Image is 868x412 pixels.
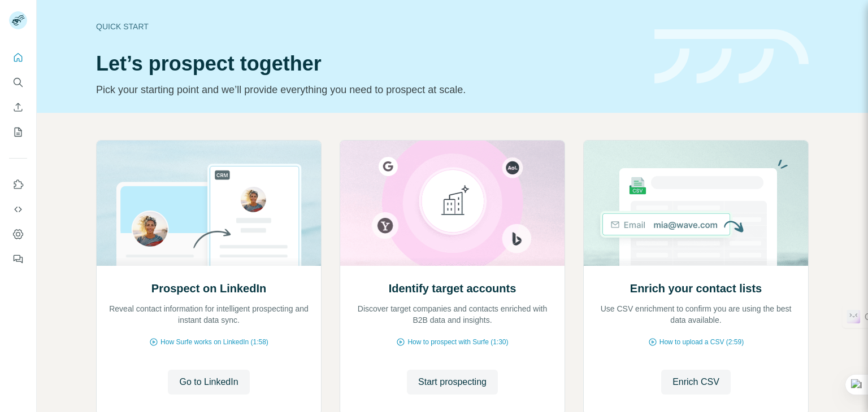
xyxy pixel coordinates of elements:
[583,141,809,266] img: Enrich your contact lists
[9,47,27,68] button: Quick start
[407,337,508,347] span: How to prospect with Surfe (1:30)
[9,224,27,244] button: Dashboard
[389,280,517,296] h2: Identify target accounts
[160,337,268,347] span: How Surfe works on LinkedIn (1:58)
[654,29,809,84] img: banner
[351,303,553,326] p: Discover target companies and contacts enriched with B2B data and insights.
[168,370,249,395] button: Go to LinkedIn
[151,280,266,296] h2: Prospect on LinkedIn
[9,97,27,117] button: Enrich CSV
[418,375,487,389] span: Start prospecting
[9,122,27,142] button: My lists
[672,375,719,389] span: Enrich CSV
[661,370,731,395] button: Enrich CSV
[96,82,641,98] p: Pick your starting point and we’ll provide everything you need to prospect at scale.
[9,174,27,195] button: Use Surfe on LinkedIn
[407,370,498,395] button: Start prospecting
[96,141,322,266] img: Prospect on LinkedIn
[9,199,27,220] button: Use Surfe API
[179,375,238,389] span: Go to LinkedIn
[96,21,641,32] div: Quick start
[9,72,27,93] button: Search
[108,303,310,326] p: Reveal contact information for intelligent prospecting and instant data sync.
[659,337,744,347] span: How to upload a CSV (2:59)
[9,249,27,269] button: Feedback
[340,141,565,266] img: Identify target accounts
[630,280,762,296] h2: Enrich your contact lists
[96,52,641,75] h1: Let’s prospect together
[595,303,797,326] p: Use CSV enrichment to confirm you are using the best data available.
